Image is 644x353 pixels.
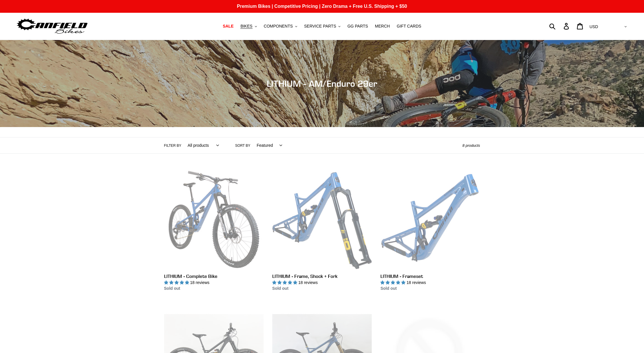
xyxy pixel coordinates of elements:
[264,24,293,29] span: COMPONENTS
[16,17,88,35] img: Canfield Bikes
[235,143,250,148] label: Sort by
[301,22,343,30] button: SERVICE PARTS
[304,24,336,29] span: SERVICE PARTS
[240,24,252,29] span: BIKES
[552,20,567,32] input: Search
[237,22,260,30] button: BIKES
[394,22,424,30] a: GIFT CARDS
[220,22,236,30] a: SALE
[462,143,480,148] span: 8 products
[347,24,368,29] span: GG PARTS
[375,24,390,29] span: MERCH
[267,78,377,89] span: LITHIUM - AM/Enduro 29er
[261,22,300,30] button: COMPONENTS
[344,22,371,30] a: GG PARTS
[223,24,233,29] span: SALE
[164,143,182,148] label: Filter by
[372,22,393,30] a: MERCH
[397,24,421,29] span: GIFT CARDS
